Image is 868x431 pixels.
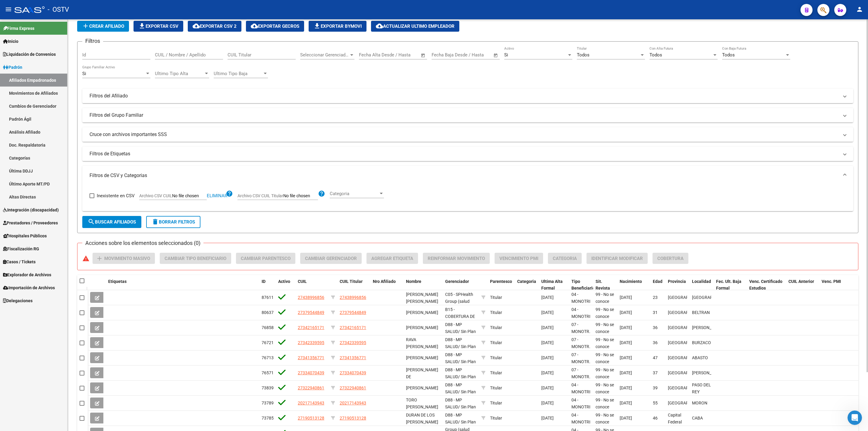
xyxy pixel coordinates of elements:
mat-panel-title: Filtros del Afiliado [90,93,839,99]
button: Movimiento Masivo [93,253,155,264]
span: 31 [653,310,658,315]
span: Inicio [3,38,18,45]
span: 27342165171 [298,325,324,330]
datatable-header-cell: Ultima Alta Formal [539,275,569,295]
datatable-header-cell: CUIL Anterior [786,275,819,295]
span: [DATE] [620,385,632,390]
button: Exportar CSV 2 [188,21,241,32]
h3: Filtros [82,37,103,45]
span: Etiquetas [108,279,127,284]
button: Cambiar Tipo Beneficiario [160,253,231,264]
span: Importación de Archivos [3,284,55,291]
button: Buscar Afiliados [82,216,141,228]
span: [PERSON_NAME] [PERSON_NAME] [406,292,438,304]
input: Fecha fin [389,52,418,58]
span: Provincia [668,279,686,284]
span: 27342165171 [340,325,366,330]
span: 27190513128 [340,416,366,420]
button: Exportar Bymovi [309,21,366,32]
mat-panel-title: Cruce con archivos importantes SSS [90,131,839,138]
span: D88 - MP SALUD [445,398,462,409]
span: 37 [653,370,658,375]
div: Filtros de CSV y Categorias [82,185,853,211]
span: C05 - SPHealth Group (salud plena) [445,292,473,311]
span: Gerenciador [445,279,469,284]
span: [GEOGRAPHIC_DATA] [668,325,709,330]
span: Categoria [330,191,379,196]
span: / Sin Plan [458,389,476,394]
datatable-header-cell: Localidad [690,275,714,295]
span: 99 - No se conoce situación de revista [596,367,614,393]
span: 76858 [262,325,274,330]
mat-icon: add [82,22,89,30]
mat-icon: help [226,190,233,197]
span: Titular [490,325,502,330]
span: Tipo Beneficiario [571,279,595,291]
span: CUIL Titular [340,279,363,284]
span: Hospitales Públicos [3,233,47,239]
mat-expansion-panel-header: Filtros de Etiquetas [82,147,853,161]
span: Todos [577,52,590,58]
span: 36 [653,325,658,330]
datatable-header-cell: Provincia [665,275,690,295]
span: Exportar CSV [138,24,178,29]
span: 73789 [262,401,274,405]
datatable-header-cell: CUIL Titular [337,275,370,295]
span: 36 [653,340,658,345]
span: 27190513128 [298,416,324,420]
button: Crear Afiliado [77,21,129,32]
span: Buscar Afiliados [88,219,136,225]
span: 76713 [262,355,274,360]
datatable-header-cell: Parentesco [488,275,515,295]
span: 76571 [262,370,274,375]
span: Cambiar Gerenciador [305,256,357,261]
span: / Sin Plan [458,374,476,379]
span: [DATE] [620,355,632,360]
span: Parentesco [490,279,512,284]
mat-panel-title: Filtros de CSV y Categorias [90,172,839,179]
span: Reinformar Movimiento [428,256,485,261]
button: Reinformar Movimiento [423,253,490,264]
datatable-header-cell: CUIL [295,275,329,295]
span: Titular [490,310,502,315]
mat-expansion-panel-header: Filtros de CSV y Categorias [82,166,853,185]
span: 27334070439 [340,370,366,375]
span: 20217143943 [340,401,366,405]
span: Activo [278,279,290,284]
span: Fec. Ult. Baja Formal [716,279,741,291]
span: [GEOGRAPHIC_DATA] [668,310,709,315]
span: Ultima Alta Formal [541,279,563,291]
button: Cambiar Parentesco [236,253,295,264]
span: Venc. PMI [822,279,841,284]
button: Exportar GECROS [246,21,304,32]
span: 99 - No se conoce situación de revista [596,322,614,347]
span: [PERSON_NAME] [406,355,438,360]
span: 27322940861 [340,385,366,390]
datatable-header-cell: ID [259,275,276,295]
span: Titular [490,295,502,300]
span: CUIL Anterior [788,279,814,284]
datatable-header-cell: Nacimiento [617,275,650,295]
span: Archivo CSV CUIL Titular [237,193,283,198]
span: 04 - MONOTRIBUTISTAS [571,292,609,304]
span: 99 - No se conoce situación de revista [596,382,614,408]
span: [GEOGRAPHIC_DATA] [668,340,709,345]
span: Venc. Certificado Estudios [749,279,782,291]
button: Categoria [548,253,582,264]
span: 73785 [262,416,274,420]
span: Movimiento Masivo [104,256,150,261]
span: [PERSON_NAME] [692,370,724,375]
span: 99 - No se conoce situación de revista [596,292,614,317]
span: Exportar Bymovi [313,24,362,29]
span: [DATE] [620,295,632,300]
span: Actualizar ultimo Empleador [376,24,454,29]
span: [PERSON_NAME] [406,325,438,330]
span: Sit. Revista [596,279,610,291]
span: [DATE] [620,340,632,345]
input: Fecha fin [461,52,491,58]
span: Categoria [517,279,536,284]
mat-icon: search [88,218,95,225]
span: [DATE] [620,416,632,420]
span: 76721 [262,340,274,345]
mat-icon: delete [152,218,159,225]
